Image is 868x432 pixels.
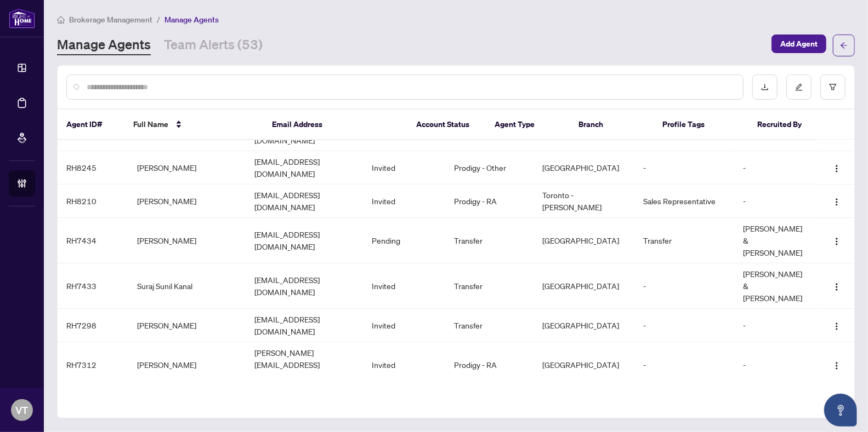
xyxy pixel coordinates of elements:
td: - [734,309,816,342]
button: Logo [828,277,846,295]
span: Brokerage Management [69,15,152,25]
td: - [634,309,734,342]
td: Pending [363,218,445,263]
img: Logo [832,322,841,331]
td: [PERSON_NAME] [128,218,246,263]
th: Full Name [125,110,264,140]
button: Logo [828,356,846,373]
td: Transfer [634,218,734,263]
th: Recruited By [749,110,816,140]
button: Logo [828,192,846,210]
td: RH8245 [58,151,128,185]
td: Transfer [445,263,534,309]
td: Transfer [445,218,534,263]
a: Team Alerts (53) [164,36,263,55]
td: [PERSON_NAME] & [PERSON_NAME] [734,218,816,263]
td: [EMAIL_ADDRESS][DOMAIN_NAME] [246,263,363,309]
span: Add Agent [780,35,818,53]
td: Invited [363,263,445,309]
button: Logo [828,159,846,176]
td: Toronto - [PERSON_NAME] [534,185,634,218]
td: [GEOGRAPHIC_DATA] [534,342,634,388]
td: [EMAIL_ADDRESS][DOMAIN_NAME] [246,151,363,185]
td: Invited [363,185,445,218]
th: Profile Tags [654,110,749,140]
th: Branch [570,110,654,140]
th: Agent ID# [58,110,125,140]
td: - [634,151,734,185]
td: [GEOGRAPHIC_DATA] [534,218,634,263]
span: home [57,16,65,24]
img: Logo [832,283,841,291]
button: filter [820,74,846,100]
td: Sales Representative [634,185,734,218]
td: - [734,342,816,388]
td: Prodigy - RA [445,342,534,388]
td: [GEOGRAPHIC_DATA] [534,263,634,309]
td: [PERSON_NAME] [128,151,246,185]
td: [EMAIL_ADDRESS][DOMAIN_NAME] [246,218,363,263]
span: download [761,83,769,91]
li: / [157,13,160,26]
img: Logo [832,361,841,370]
td: [GEOGRAPHIC_DATA] [534,151,634,185]
td: - [634,263,734,309]
td: RH7298 [58,309,128,342]
button: Add Agent [771,34,826,53]
span: VT [16,402,29,418]
img: logo [9,8,35,28]
td: [PERSON_NAME] & [PERSON_NAME] [734,263,816,309]
th: Agent Type [486,110,570,140]
td: Invited [363,342,445,388]
a: Manage Agents [57,36,151,55]
span: arrow-left [840,42,848,49]
td: RH7312 [58,342,128,388]
td: Invited [363,309,445,342]
button: edit [786,74,812,100]
td: Suraj Sunil Kanal [128,263,246,309]
th: Account Status [407,110,486,140]
td: [PERSON_NAME] [128,309,246,342]
td: RH8210 [58,185,128,218]
span: Full Name [134,118,169,130]
span: Manage Agents [164,15,219,25]
td: [GEOGRAPHIC_DATA] [534,309,634,342]
td: [PERSON_NAME] [128,185,246,218]
td: Prodigy - Other [445,151,534,185]
span: edit [795,83,803,91]
td: [EMAIL_ADDRESS][DOMAIN_NAME] [246,309,363,342]
button: Logo [828,232,846,249]
span: filter [829,83,837,91]
img: Logo [832,198,841,206]
td: [EMAIL_ADDRESS][DOMAIN_NAME] [246,185,363,218]
td: [PERSON_NAME][EMAIL_ADDRESS][DOMAIN_NAME] [246,342,363,388]
td: Prodigy - RA [445,185,534,218]
th: Email Address [263,110,407,140]
td: - [734,151,816,185]
button: Open asap [824,394,857,427]
button: Logo [828,316,846,334]
td: Invited [363,151,445,185]
button: download [752,74,778,100]
td: [PERSON_NAME] [128,342,246,388]
img: Logo [832,237,841,246]
td: - [634,342,734,388]
td: RH7433 [58,263,128,309]
td: - [734,185,816,218]
td: Transfer [445,309,534,342]
img: Logo [832,164,841,173]
td: RH7434 [58,218,128,263]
